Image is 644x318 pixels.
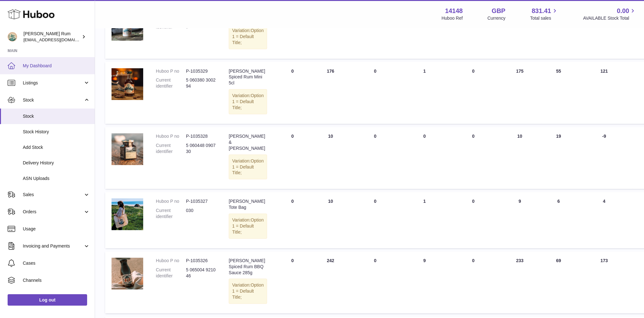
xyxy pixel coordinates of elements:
img: product image [112,258,143,289]
div: [PERSON_NAME] & [PERSON_NAME] [229,133,267,151]
dd: P-1035326 [186,258,216,264]
td: 9 [401,251,448,313]
div: Variation: [229,155,267,180]
td: 176 [311,62,349,124]
img: mail@bartirum.wales [8,32,17,42]
td: 0 [273,62,311,124]
td: 233 [498,251,541,313]
td: 55 [541,62,576,124]
td: 0 [349,127,401,189]
dd: 5 060380 300294 [186,77,216,89]
span: 831.41 [532,7,551,15]
div: Variation: [229,214,267,239]
dt: Current identifier [156,77,186,89]
span: Stock History [23,129,90,135]
span: Orders [23,209,83,215]
span: Sales [23,192,83,198]
span: Total sales [530,15,558,21]
dt: Current identifier [156,142,186,155]
a: 831.41 Total sales [530,7,558,21]
dd: P-1035328 [186,133,216,139]
dd: 5 060448 090730 [186,142,216,155]
div: Variation: [229,89,267,114]
td: 0 [273,127,311,189]
div: Currency [488,15,506,21]
div: Variation: [229,279,267,304]
span: ASN Uploads [23,176,90,182]
td: 0 [401,3,448,58]
td: 0 [349,192,401,248]
dt: Huboo P no [156,258,186,264]
td: 69 [541,251,576,313]
dd: 5 065004 921046 [186,267,216,279]
dd: P-1035329 [186,68,216,74]
span: My Dashboard [23,63,90,69]
dd: P-1035327 [186,198,216,204]
dt: Huboo P no [156,68,186,74]
td: 1 [401,192,448,248]
td: 1 [401,62,448,124]
span: 0.00 [617,7,629,15]
td: 7 [541,3,576,58]
div: Huboo Ref [442,15,463,21]
a: 0.00 AVAILABLE Stock Total [583,7,636,21]
span: 0 [472,199,475,204]
img: product image [112,198,143,230]
td: 19 [541,127,576,189]
td: 216 [498,3,541,58]
td: 0 [273,251,311,313]
div: Variation: [229,24,267,49]
span: Delivery History [23,160,90,166]
span: Listings [23,80,83,86]
td: 6 [541,192,576,248]
span: 0 [472,258,475,263]
span: Option 1 = Default Title; [232,217,264,235]
td: 173 [576,251,633,313]
td: 0 [273,192,311,248]
td: 216 [311,3,349,58]
span: Stock [23,113,90,119]
span: Add Stock [23,144,90,150]
td: 0 [273,3,311,58]
dt: Huboo P no [156,133,186,139]
td: 121 [576,62,633,124]
span: AVAILABLE Stock Total [583,15,636,21]
span: Invoicing and Payments [23,243,83,249]
dt: Current identifier [156,208,186,220]
span: Option 1 = Default Title; [232,28,264,45]
dt: Current identifier [156,267,186,279]
div: [PERSON_NAME] Rum [23,31,80,43]
td: 0 [401,127,448,189]
div: [PERSON_NAME] Spiced Rum BBQ Sauce 285g [229,258,267,276]
img: product image [112,68,143,100]
td: 175 [498,62,541,124]
img: product image [112,133,143,165]
td: 0 [349,3,401,58]
span: Option 1 = Default Title; [232,282,264,300]
strong: GBP [492,7,505,15]
td: 0 [349,251,401,313]
span: 0 [472,69,475,74]
span: Option 1 = Default Title; [232,93,264,110]
td: 10 [498,127,541,189]
strong: 14148 [445,7,463,15]
span: Usage [23,226,90,232]
dd: 030 [186,208,216,220]
td: 10 [311,127,349,189]
dt: Huboo P no [156,198,186,204]
span: Option 1 = Default Title; [232,158,264,176]
td: 0 [349,62,401,124]
div: [PERSON_NAME] Spiced Rum Mini 5cl [229,68,267,86]
div: [PERSON_NAME] Tote Bag [229,198,267,210]
td: 242 [311,251,349,313]
span: Cases [23,260,90,266]
span: Stock [23,97,83,103]
span: Channels [23,277,90,283]
td: 9 [498,192,541,248]
span: 0 [472,134,475,139]
td: 10 [311,192,349,248]
span: [EMAIL_ADDRESS][DOMAIN_NAME] [23,37,93,42]
a: Log out [8,294,87,306]
td: 209 [576,3,633,58]
td: 4 [576,192,633,248]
